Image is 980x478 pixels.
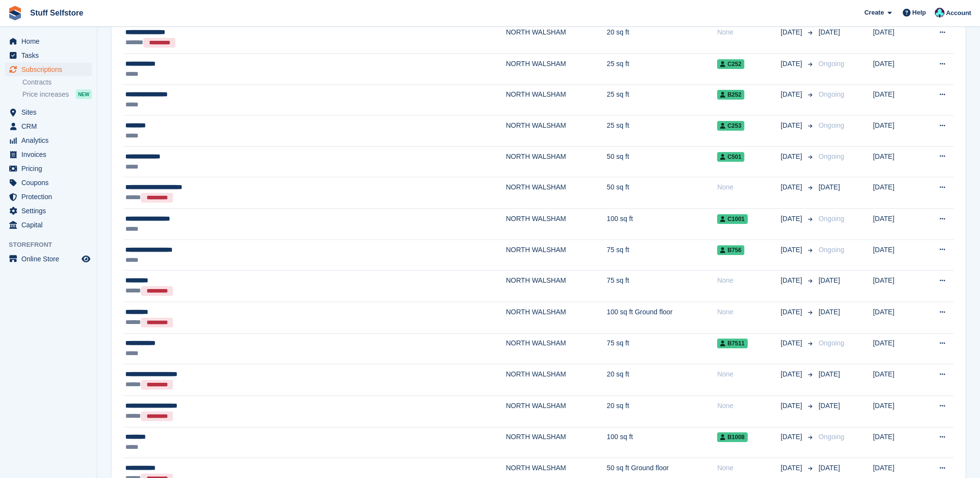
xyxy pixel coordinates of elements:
[21,119,80,133] span: CRM
[873,22,920,54] td: [DATE]
[607,54,717,85] td: 25 sq ft
[21,218,80,232] span: Capital
[22,78,92,87] a: Contracts
[873,364,920,396] td: [DATE]
[9,240,97,250] span: Storefront
[21,63,80,76] span: Subscriptions
[819,433,844,441] span: Ongoing
[506,302,607,334] td: NORTH WALSHAM
[8,6,22,20] img: stora-icon-8386f47178a22dfd0bd8f6a31ec36ba5ce8667c1dd55bd0f319d3a0aa187defe.svg
[607,271,717,302] td: 75 sq ft
[5,134,92,147] a: menu
[819,370,840,378] span: [DATE]
[21,190,80,204] span: Protection
[946,8,971,18] span: Account
[5,190,92,204] a: menu
[21,162,80,175] span: Pricing
[717,90,744,100] span: B252
[781,120,804,131] span: [DATE]
[717,432,747,442] span: B1008
[506,427,607,458] td: NORTH WALSHAM
[5,162,92,175] a: menu
[781,152,804,162] span: [DATE]
[873,333,920,364] td: [DATE]
[873,146,920,177] td: [DATE]
[506,116,607,147] td: NORTH WALSHAM
[819,215,844,222] span: Ongoing
[781,59,804,69] span: [DATE]
[717,369,781,379] div: None
[717,59,744,69] span: C252
[506,177,607,209] td: NORTH WALSHAM
[819,402,840,410] span: [DATE]
[5,34,92,48] a: menu
[21,252,80,266] span: Online Store
[819,121,844,129] span: Ongoing
[781,369,804,379] span: [DATE]
[873,209,920,240] td: [DATE]
[873,427,920,458] td: [DATE]
[21,34,80,48] span: Home
[21,134,80,147] span: Analytics
[506,239,607,271] td: NORTH WALSHAM
[819,308,840,316] span: [DATE]
[819,246,844,254] span: Ongoing
[22,90,69,99] span: Price increases
[781,275,804,286] span: [DATE]
[873,116,920,147] td: [DATE]
[607,395,717,427] td: 20 sq ft
[5,105,92,119] a: menu
[781,182,804,192] span: [DATE]
[717,307,781,317] div: None
[781,245,804,255] span: [DATE]
[5,148,92,161] a: menu
[717,121,744,131] span: C253
[607,116,717,147] td: 25 sq ft
[873,177,920,209] td: [DATE]
[873,85,920,116] td: [DATE]
[21,176,80,189] span: Coupons
[873,239,920,271] td: [DATE]
[5,218,92,232] a: menu
[819,183,840,191] span: [DATE]
[21,105,80,119] span: Sites
[873,302,920,334] td: [DATE]
[864,8,884,17] span: Create
[21,204,80,218] span: Settings
[873,271,920,302] td: [DATE]
[717,463,781,473] div: None
[22,89,92,100] a: Price increases NEW
[819,339,844,347] span: Ongoing
[873,395,920,427] td: [DATE]
[717,214,747,224] span: C1001
[5,49,92,62] a: menu
[21,49,80,62] span: Tasks
[26,5,87,21] a: Stuff Selfstore
[781,338,804,348] span: [DATE]
[781,432,804,442] span: [DATE]
[5,252,92,266] a: menu
[819,60,844,68] span: Ongoing
[819,90,844,98] span: Ongoing
[781,401,804,411] span: [DATE]
[506,395,607,427] td: NORTH WALSHAM
[607,427,717,458] td: 100 sq ft
[717,401,781,411] div: None
[717,245,744,255] span: B756
[717,152,744,162] span: C501
[607,177,717,209] td: 50 sq ft
[76,89,92,99] div: NEW
[506,364,607,396] td: NORTH WALSHAM
[607,85,717,116] td: 25 sq ft
[819,28,840,36] span: [DATE]
[607,239,717,271] td: 75 sq ft
[506,54,607,85] td: NORTH WALSHAM
[506,333,607,364] td: NORTH WALSHAM
[912,8,926,17] span: Help
[506,209,607,240] td: NORTH WALSHAM
[873,54,920,85] td: [DATE]
[717,275,781,286] div: None
[781,214,804,224] span: [DATE]
[607,364,717,396] td: 20 sq ft
[935,8,945,17] img: Simon Gardner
